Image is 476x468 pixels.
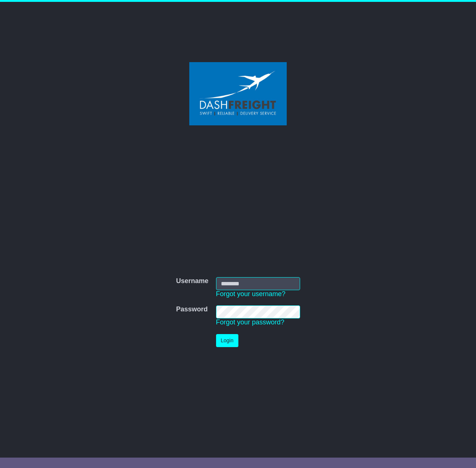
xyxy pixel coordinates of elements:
label: Password [176,305,208,314]
a: Forgot your username? [216,290,286,298]
img: Dash Freight [189,62,287,125]
label: Username [176,277,208,285]
a: Forgot your password? [216,318,284,326]
button: Login [216,334,238,347]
